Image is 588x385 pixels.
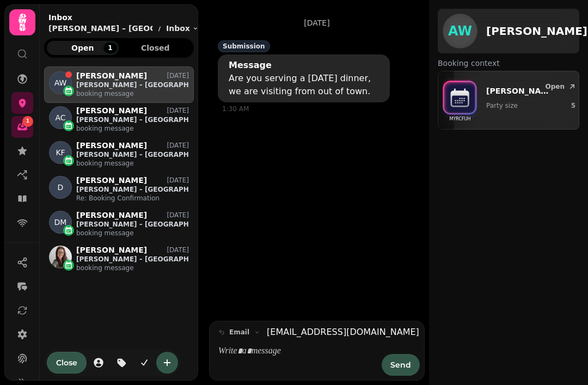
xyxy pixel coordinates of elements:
[76,115,189,124] p: [PERSON_NAME] – [GEOGRAPHIC_DATA]
[76,255,189,264] p: [PERSON_NAME] – [GEOGRAPHIC_DATA]
[44,66,194,376] div: grid
[76,106,147,115] p: [PERSON_NAME]
[103,42,117,54] div: 1
[304,17,329,28] p: [DATE]
[76,264,189,272] p: booking message
[229,59,272,72] div: Message
[76,220,189,229] p: [PERSON_NAME] – [GEOGRAPHIC_DATA]
[448,25,472,38] span: AW
[541,80,581,93] button: Open
[166,23,199,34] button: Inbox
[76,150,189,159] p: [PERSON_NAME] – [GEOGRAPHIC_DATA]
[76,185,189,194] p: [PERSON_NAME] – [GEOGRAPHIC_DATA]
[58,182,64,193] span: D
[47,352,87,374] button: Close
[55,112,65,123] span: AC
[76,229,189,237] p: booking message
[54,217,67,228] span: DM
[156,352,178,374] button: create-convo
[167,71,189,80] p: [DATE]
[76,176,147,185] p: [PERSON_NAME]
[76,246,147,255] p: [PERSON_NAME]
[167,106,189,115] p: [DATE]
[56,44,110,52] span: Open
[76,141,147,150] p: [PERSON_NAME]
[438,58,579,69] label: Booking context
[486,85,549,96] p: [PERSON_NAME] – [GEOGRAPHIC_DATA]
[133,352,155,374] button: is-read
[486,23,587,39] h2: [PERSON_NAME]
[571,101,575,110] p: 5
[56,147,65,158] span: KF
[48,23,199,34] nav: breadcrumb
[167,211,189,219] p: [DATE]
[449,114,470,125] p: MYRCFUH
[76,124,189,133] p: booking message
[443,76,477,123] img: bookings-icon
[222,105,390,113] div: 1:30 AM
[167,246,189,254] p: [DATE]
[167,141,189,150] p: [DATE]
[26,118,29,125] span: 1
[47,41,119,55] button: Open1
[48,12,199,23] h2: Inbox
[390,361,411,369] span: Send
[76,81,189,89] p: [PERSON_NAME] – [GEOGRAPHIC_DATA]
[214,326,265,339] button: email
[486,101,549,110] p: Party size
[76,194,189,203] p: Re: Booking Confirmation
[56,359,77,366] span: Close
[48,23,153,34] p: [PERSON_NAME] – [GEOGRAPHIC_DATA]
[120,41,192,55] button: Closed
[128,44,183,52] span: Closed
[229,72,383,98] div: Are you serving a [DATE] dinner, we are visiting from out of town.
[111,352,132,374] button: tag-thread
[11,116,33,138] a: 1
[49,246,72,268] img: Melody Schwartz
[546,83,565,90] span: Open
[76,159,189,168] p: booking message
[218,40,270,52] div: Submission
[443,76,574,125] div: bookings-iconMYRCFUH[PERSON_NAME] – [GEOGRAPHIC_DATA]Party size5Open
[382,354,420,376] button: Send
[267,326,419,339] a: [EMAIL_ADDRESS][DOMAIN_NAME]
[76,89,189,98] p: booking message
[76,71,147,81] p: [PERSON_NAME]
[54,77,67,88] span: AW
[76,211,147,220] p: [PERSON_NAME]
[167,176,189,185] p: [DATE]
